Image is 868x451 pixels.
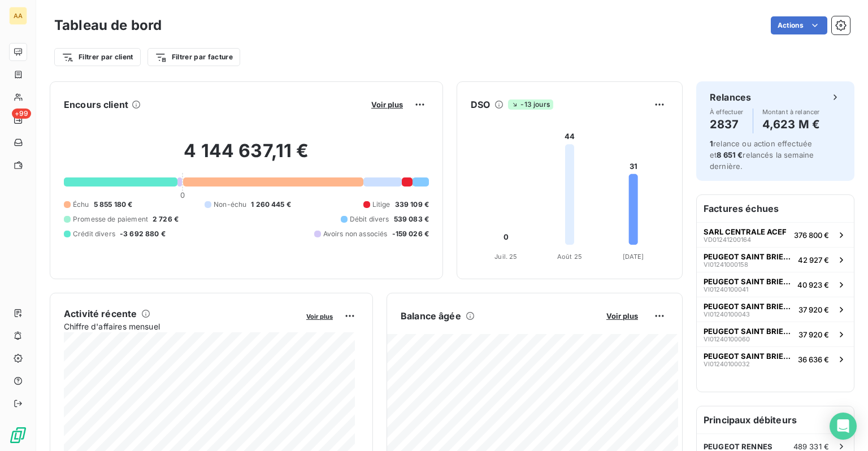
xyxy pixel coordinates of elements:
button: Actions [771,16,827,34]
h4: 2837 [710,115,744,133]
div: Open Intercom Messenger [830,413,857,440]
span: 8 651 € [717,150,743,159]
span: VI01240100043 [704,311,750,318]
span: PEUGEOT RENNES [704,442,772,451]
button: Filtrer par facture [147,48,240,66]
h6: Relances [710,90,751,104]
span: Débit divers [350,214,389,224]
span: 37 920 € [798,305,829,314]
tspan: [DATE] [623,253,644,261]
span: 339 109 € [395,200,429,210]
span: 42 927 € [798,255,829,264]
img: Logo LeanPay [9,426,27,444]
span: 40 923 € [797,280,829,289]
span: 489 331 € [793,442,829,451]
button: PEUGEOT SAINT BRIEUC (GEMY)VI0124100015842 927 € [697,247,854,272]
span: VI01240100060 [704,336,750,342]
span: Montant à relancer [762,109,820,115]
span: 5 855 180 € [94,200,133,210]
span: 2 726 € [153,214,179,224]
div: AA [9,7,27,25]
span: -159 026 € [392,229,429,239]
span: 0 [180,190,185,200]
span: -3 692 880 € [120,229,166,239]
span: Litige [372,200,390,210]
h2: 4 144 637,11 € [64,140,429,174]
h3: Tableau de bord [54,15,162,36]
h6: Balance âgée [401,309,461,323]
span: Crédit divers [73,229,115,239]
span: VD01241200164 [704,236,751,243]
h6: Factures échues [697,195,854,222]
span: 539 083 € [394,214,429,224]
span: SARL CENTRALE ACEF [704,227,787,236]
h4: 4,623 M € [762,115,820,133]
span: Avoirs non associés [323,229,388,239]
span: Voir plus [606,311,638,320]
h6: Encours client [64,98,128,111]
button: Voir plus [368,99,406,110]
span: Échu [73,200,89,210]
button: PEUGEOT SAINT BRIEUC (GEMY)VI0124010006037 920 € [697,322,854,346]
span: Promesse de paiement [73,214,148,224]
button: Filtrer par client [54,48,141,66]
span: 37 920 € [798,330,829,339]
span: 376 800 € [794,231,829,240]
span: -13 jours [508,99,553,110]
span: PEUGEOT SAINT BRIEUC (GEMY) [704,252,793,261]
h6: DSO [471,98,490,111]
span: Voir plus [306,313,333,320]
button: PEUGEOT SAINT BRIEUC (GEMY)VI0124010003236 636 € [697,346,854,371]
span: VI01240100032 [704,361,750,367]
span: PEUGEOT SAINT BRIEUC (GEMY) [704,327,794,336]
span: 1 [710,139,713,148]
span: Non-échu [214,200,246,210]
button: Voir plus [303,311,336,321]
span: +99 [12,109,31,119]
span: relance ou action effectuée et relancés la semaine dernière. [710,139,814,171]
span: 1 260 445 € [251,200,291,210]
tspan: Juil. 25 [494,253,517,261]
span: PEUGEOT SAINT BRIEUC (GEMY) [704,277,793,286]
tspan: Août 25 [557,253,582,261]
span: PEUGEOT SAINT BRIEUC (GEMY) [704,302,794,311]
h6: Principaux débiteurs [697,406,854,433]
button: PEUGEOT SAINT BRIEUC (GEMY)VI0124010004140 923 € [697,272,854,297]
span: À effectuer [710,109,744,115]
span: Voir plus [371,100,403,109]
span: 36 636 € [798,355,829,364]
span: PEUGEOT SAINT BRIEUC (GEMY) [704,352,793,361]
h6: Activité récente [64,307,137,320]
span: Chiffre d'affaires mensuel [64,320,298,332]
button: SARL CENTRALE ACEFVD01241200164376 800 € [697,222,854,247]
button: PEUGEOT SAINT BRIEUC (GEMY)VI0124010004337 920 € [697,297,854,322]
span: VI01240100041 [704,286,748,293]
button: Voir plus [603,311,641,321]
span: VI01241000158 [704,261,748,268]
